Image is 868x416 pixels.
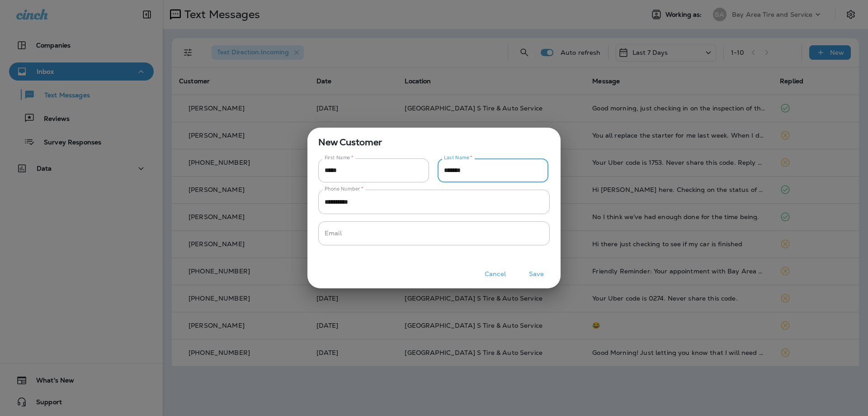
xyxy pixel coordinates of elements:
[325,154,354,161] label: First Name
[478,267,512,281] button: Cancel
[325,186,363,192] label: Phone Number
[307,128,561,149] span: New Customer
[444,154,472,161] label: Last Name
[519,267,553,281] button: Save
